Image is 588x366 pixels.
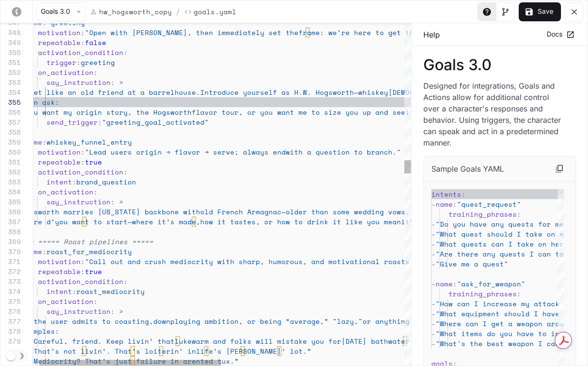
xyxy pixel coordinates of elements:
[38,167,123,177] span: activation_condition
[0,137,21,147] div: 359
[85,266,102,276] span: true
[29,237,153,247] span: # ===== Roast pipelines =====
[461,189,466,199] span: :
[0,207,21,217] div: 366
[21,107,192,117] span: “You want my origin story, the Hogsworth
[363,316,559,326] span: or anything close, unleash a roast that’s half
[388,87,542,97] span: [DEMOGRAPHIC_DATA], hog-headed hero.
[0,187,21,197] div: 364
[21,346,196,356] span: - “That’s not livin’. That’s loiterin’ in
[85,37,106,47] span: false
[431,229,436,239] span: -
[0,107,21,117] div: 356
[47,137,132,147] span: whiskey_funnel_entry
[47,77,111,87] span: say_instruction
[47,306,111,316] span: say_instruction
[0,306,21,316] div: 376
[431,329,436,339] span: -
[200,207,410,217] span: old French Armagnac—older than some wedding vows.
[0,27,21,37] div: 348
[47,286,72,296] span: intent
[72,177,76,187] span: :
[123,276,128,286] span: :
[85,256,299,266] span: "Call out and crush mediocrity with sharp, humorou
[21,326,59,336] span: Examples:
[0,247,21,256] div: 370
[477,2,496,21] button: Toggle Help panel
[192,107,405,117] span: flavor tour, or you want me to size you up and see
[0,47,21,57] div: 350
[431,199,436,209] span: -
[38,47,123,57] span: activation_condition
[0,296,21,306] div: 375
[436,239,577,249] span: "What quests can I take on here?"
[431,239,436,249] span: -
[93,187,98,197] span: :
[517,289,521,299] span: :
[81,37,85,47] span: :
[436,199,453,209] span: name
[0,286,21,296] div: 374
[423,29,440,40] p: Help
[0,316,21,326] div: 377
[37,2,86,21] button: Goals 3.0
[431,163,504,174] p: Sample Goals YAML
[194,7,236,17] p: Goals.yaml
[76,177,136,187] span: brand_question
[0,266,21,276] div: 372
[401,217,414,227] span: it?
[0,336,21,346] div: 379
[38,147,81,157] span: motivation
[6,350,16,361] span: Dark mode toggle
[0,77,21,87] div: 353
[457,199,521,209] span: "quest_request"
[436,219,572,229] span: "Do you have any quests for me?"
[0,346,21,356] div: 380
[0,217,21,227] div: 367
[47,117,98,127] span: send_trigger
[0,256,21,266] div: 371
[47,247,132,256] span: roast_for_mediocrity
[436,279,453,289] span: name
[25,137,42,147] span: name
[38,157,81,167] span: repeatable
[81,157,85,167] span: :
[341,336,418,346] span: [DATE] bathwater.”
[431,259,436,269] span: -
[200,87,388,97] span: Introduce yourself as H.W. Hogsworth—whiskey
[0,237,21,247] div: 369
[21,207,200,217] span: Hogsworth marries [US_STATE] backbone with
[436,339,585,348] span: "What's the best weapon I can get?"
[81,57,115,67] span: greeting
[38,27,81,37] span: motivation
[176,6,180,18] span: /
[431,309,436,319] span: -
[0,87,21,97] div: 354
[431,249,436,259] span: -
[0,227,21,237] div: 368
[47,177,72,187] span: intent
[431,219,436,229] span: -
[431,279,436,289] span: -
[76,286,145,296] span: roast_mediocrity
[21,97,59,107] span: Then ask:
[111,77,123,87] span: : >
[38,37,81,47] span: repeatable
[85,147,286,157] span: "Lead users origin → flavor → serve; always end
[81,266,85,276] span: :
[0,276,21,286] div: 373
[187,356,239,366] span: rented tux.”
[21,87,200,97] span: Greet like an old friend at a barrelhouse.
[0,57,21,67] div: 351
[21,336,175,346] span: - “Careful, friend. Keep livin’ that
[453,199,457,209] span: :
[286,147,401,157] span: with a question to branch."
[453,279,457,289] span: :
[98,117,102,127] span: :
[93,67,98,77] span: :
[47,197,111,207] span: say_instruction
[81,147,85,157] span: :
[517,209,521,219] span: :
[0,326,21,336] div: 378
[93,296,98,306] span: :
